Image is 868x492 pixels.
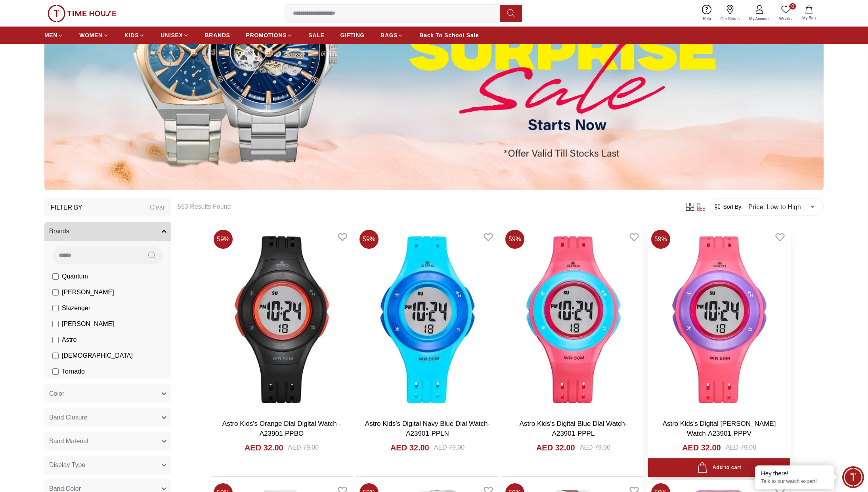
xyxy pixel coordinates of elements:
[49,413,88,422] span: Band Closure
[651,230,670,249] span: 59 %
[797,4,820,23] button: My Bag
[716,3,744,23] a: Our Stores
[434,443,465,452] div: AED 79.00
[308,28,324,42] a: SALE
[44,28,63,42] a: MEN
[502,227,644,412] img: Astro Kids's Digital Blue Dial Watch-A23901-PPPL
[49,389,64,399] span: Color
[580,443,610,452] div: AED 79.00
[713,203,743,211] button: Sort By:
[62,367,85,376] span: Tornado
[743,196,820,218] div: Price: Low to High
[52,289,59,296] input: [PERSON_NAME]
[761,478,828,485] p: Talk to our watch expert!
[52,368,59,375] input: Tornado
[308,31,324,39] span: SALE
[419,31,479,39] span: Back To School Sale
[210,227,353,412] img: Astro Kids's Orange Dial Digital Watch - A23901-PPBO
[390,442,429,453] h4: AED 32.00
[536,442,575,453] h4: AED 32.00
[726,443,756,452] div: AED 79.00
[842,466,864,488] div: Chat Widget
[44,31,57,39] span: MEN
[288,443,319,452] div: AED 79.00
[161,28,189,42] a: UNISEX
[721,203,743,211] span: Sort By:
[178,202,675,212] h6: 553 Results Found
[44,456,171,475] button: Display Type
[663,420,776,438] a: Astro Kids's Digital [PERSON_NAME] Watch-A23901-PPPV
[44,408,171,427] button: Band Closure
[44,432,171,451] button: Band Material
[124,28,145,42] a: KIDS
[520,420,627,438] a: Astro Kids's Digital Blue Dial Watch-A23901-PPPL
[245,442,283,453] h4: AED 32.00
[790,3,796,10] span: 0
[150,203,165,212] div: Clear
[79,31,103,39] span: WOMEN
[380,28,403,42] a: BAGS
[49,437,88,446] span: Band Material
[697,462,741,473] div: Add to cart
[52,273,59,280] input: Quantum
[698,3,716,23] a: Help
[51,203,82,212] h3: Filter By
[49,227,69,236] span: Brands
[48,5,117,22] img: ...
[52,353,59,359] input: [DEMOGRAPHIC_DATA]
[359,230,379,249] span: 59 %
[246,28,293,42] a: PROMOTIONS
[717,16,743,22] span: Our Stores
[214,230,233,249] span: 59 %
[52,305,59,311] input: Slazenger
[79,28,109,42] a: WOMEN
[356,227,499,412] img: Astro Kids's Digital Navy Blue Dial Watch-A23901-PPLN
[419,28,479,42] a: Back To School Sale
[49,460,85,470] span: Display Type
[648,458,790,477] button: Add to cart
[62,303,90,313] span: Slazenger
[62,288,114,297] span: [PERSON_NAME]
[62,351,133,360] span: [DEMOGRAPHIC_DATA]
[746,16,773,22] span: My Account
[44,384,171,403] button: Color
[52,321,59,327] input: [PERSON_NAME]
[340,28,365,42] a: GIFTING
[761,469,828,477] div: Hey there!
[682,442,721,453] h4: AED 32.00
[799,15,819,21] span: My Bag
[222,420,341,438] a: Astro Kids's Orange Dial Digital Watch - A23901-PPBO
[648,227,790,412] img: Astro Kids's Digital Violet Dial Watch-A23901-PPPV
[246,31,287,39] span: PROMOTIONS
[774,3,797,23] a: 0Wishlist
[205,28,230,42] a: BRANDS
[365,420,490,438] a: Astro Kids's Digital Navy Blue Dial Watch-A23901-PPLN
[776,16,796,22] span: Wishlist
[62,319,114,329] span: [PERSON_NAME]
[124,31,139,39] span: KIDS
[700,16,714,22] span: Help
[340,31,365,39] span: GIFTING
[62,272,88,281] span: Quantum
[161,31,183,39] span: UNISEX
[205,31,230,39] span: BRANDS
[380,31,398,39] span: BAGS
[44,222,171,241] button: Brands
[52,337,59,343] input: Astro
[62,335,76,345] span: Astro
[505,230,524,249] span: 59 %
